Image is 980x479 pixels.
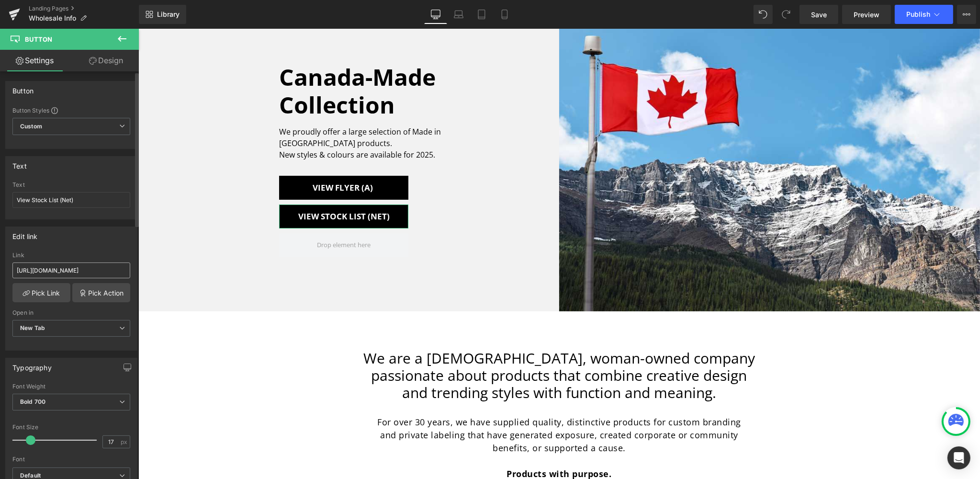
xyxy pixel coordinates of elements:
span: px [121,439,129,445]
a: View Stock List (Net) [141,176,270,200]
span: Button [25,35,52,43]
div: Font Size [12,424,130,431]
input: https://your-shop.myshopify.com [12,262,130,278]
b: Bold 700 [20,398,45,405]
a: Mobile [493,5,516,24]
a: Tablet [470,5,493,24]
div: Button [12,81,34,95]
button: Redo [777,5,796,24]
button: More [957,5,976,24]
p: For over 30 years, we have supplied quality, distinctive products for custom branding and private... [234,387,608,426]
div: Font Weight [12,383,130,390]
button: Publish [895,5,953,24]
a: Pick Link [12,283,70,302]
a: Laptop [447,5,470,24]
a: View Flyer (A) [141,147,270,171]
div: Text [12,157,27,170]
span: Library [157,10,180,19]
h1: We are a [DEMOGRAPHIC_DATA], woman-owned company passionate about products that combine creative ... [222,321,620,373]
h2: Canada-Made Collection [141,34,366,90]
a: Landing Pages [29,5,139,12]
p: New styles & colours are available for 2025. [141,120,366,132]
div: Open Intercom Messenger [947,446,970,469]
a: Pick Action [72,283,130,302]
a: Preview [842,5,891,24]
div: Text [12,182,130,188]
button: Undo [754,5,773,24]
span: View Flyer (A) [174,152,235,166]
div: Typography [12,358,52,372]
div: Link [12,252,130,259]
span: Publish [906,11,930,18]
div: Font [12,456,130,463]
a: New Library [139,5,186,24]
span: View Stock List (Net) [160,181,251,194]
b: New Tab [20,324,45,331]
a: Desktop [424,5,447,24]
p: We proudly offer a large selection of Made in [GEOGRAPHIC_DATA] products. [141,97,366,120]
a: Design [71,50,141,71]
span: Preview [854,10,879,20]
span: Wholesale Info [29,14,76,22]
div: Edit link [12,227,38,240]
div: Button Styles [12,106,130,114]
span: Save [811,10,827,20]
div: Open in [12,309,130,316]
b: Custom [20,123,42,131]
strong: Products with purpose. [369,439,473,451]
